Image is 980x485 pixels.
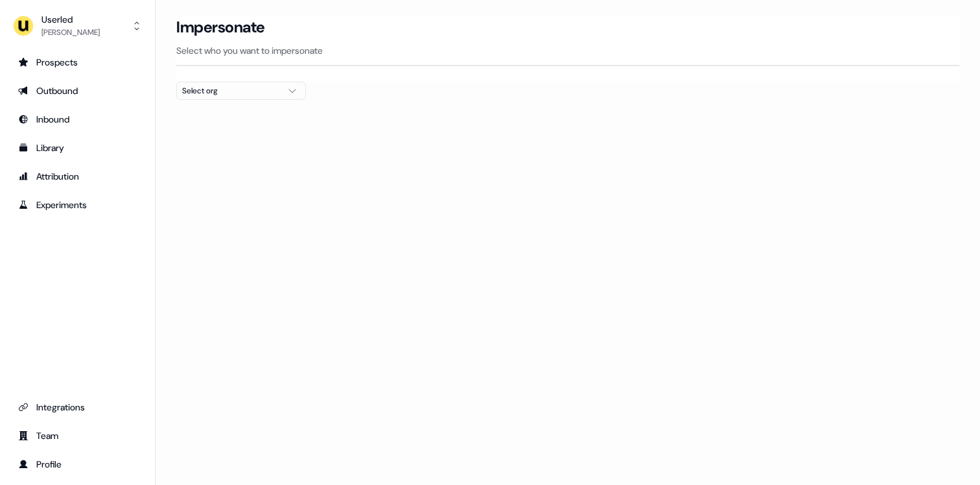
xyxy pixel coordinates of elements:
a: Go to templates [10,137,145,158]
a: Go to integrations [10,397,145,418]
div: Inbound [18,113,137,126]
a: Go to attribution [10,166,145,187]
div: Outbound [18,84,137,97]
a: Go to experiments [10,195,145,215]
h3: Impersonate [176,18,265,37]
div: Prospects [18,56,137,69]
div: Experiments [18,198,137,211]
div: Team [18,429,137,442]
p: Select who you want to impersonate [176,44,959,57]
button: Select org [176,82,306,100]
a: Go to team [10,425,145,446]
div: Library [18,141,137,154]
a: Go to profile [10,454,145,475]
div: Userled [41,13,100,26]
div: [PERSON_NAME] [41,26,100,39]
div: Profile [18,458,137,471]
div: Attribution [18,170,137,183]
a: Go to outbound experience [10,80,145,101]
a: Go to Inbound [10,109,145,130]
button: Userled[PERSON_NAME] [10,10,145,41]
div: Integrations [18,401,137,414]
div: Select org [182,84,279,97]
a: Go to prospects [10,52,145,73]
